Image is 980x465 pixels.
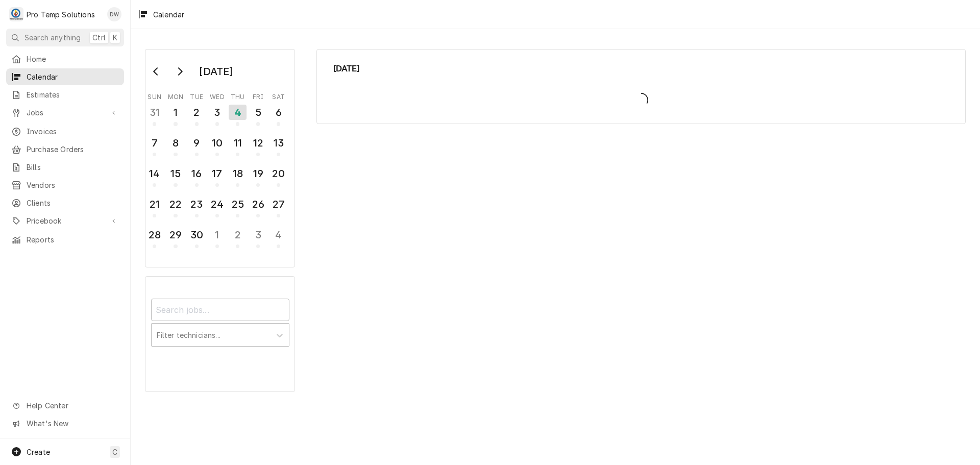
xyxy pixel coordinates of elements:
th: Friday [248,89,268,102]
div: 11 [230,135,246,151]
th: Sunday [144,89,165,102]
a: Go to What's New [6,415,124,432]
a: Bills [6,159,124,176]
span: Estimates [27,89,119,100]
div: Calendar Calendar [316,49,966,124]
span: K [113,32,117,43]
span: Calendar [27,71,119,82]
div: 5 [250,105,266,120]
a: Clients [6,194,124,211]
span: What's New [27,418,118,429]
a: Go to Help Center [6,397,124,414]
div: 1 [167,105,183,120]
a: Home [6,51,124,67]
button: Go to next month [169,63,190,80]
button: Go to previous month [146,63,166,80]
a: Go to Jobs [6,104,124,121]
a: Reports [6,231,124,248]
div: 9 [189,135,205,151]
div: 6 [271,105,286,120]
div: 1 [209,227,225,242]
th: Saturday [268,89,289,102]
a: Invoices [6,123,124,140]
div: P [9,7,23,21]
div: 4 [271,227,286,242]
div: 2 [189,105,205,120]
div: 26 [250,197,266,212]
span: Bills [27,162,119,173]
div: 12 [250,135,266,151]
div: 3 [250,227,266,242]
a: Estimates [6,86,124,103]
span: Purchase Orders [27,144,119,155]
div: Calendar Filters [145,276,295,391]
div: 28 [146,227,162,242]
span: Ctrl [92,32,106,43]
th: Thursday [228,89,248,102]
div: 22 [167,197,183,212]
div: 4 [229,105,247,120]
a: Vendors [6,177,124,193]
div: 20 [271,166,286,181]
button: Search anythingCtrlK [6,29,124,46]
a: Calendar [6,68,124,85]
div: Pro Temp Solutions [27,9,95,20]
span: [DATE] [333,62,949,75]
div: 7 [146,135,162,151]
div: 18 [230,166,246,181]
div: DW [107,7,121,21]
span: Reports [27,234,119,245]
span: Create [27,448,50,456]
div: 27 [271,197,286,212]
div: 19 [250,166,266,181]
div: 16 [189,166,205,181]
div: 31 [146,105,162,120]
span: Jobs [27,107,104,118]
input: Search jobs... [151,299,289,321]
a: Go to Pricebook [6,212,124,229]
span: Loading... [333,89,949,111]
div: 25 [230,197,246,212]
div: 15 [167,166,183,181]
div: 21 [146,197,162,212]
div: 30 [189,227,205,242]
a: Purchase Orders [6,141,124,158]
th: Tuesday [186,89,207,102]
div: 23 [189,197,205,212]
div: Calendar Filters [151,289,289,357]
span: Clients [27,198,119,208]
span: Invoices [27,126,119,137]
div: Dana Williams's Avatar [107,7,121,21]
div: 17 [209,166,225,181]
span: Help Center [27,400,118,411]
th: Wednesday [207,89,227,102]
div: 8 [167,135,183,151]
div: Pro Temp Solutions's Avatar [9,7,23,21]
div: 24 [209,197,225,212]
span: C [112,447,117,457]
div: 10 [209,135,225,151]
th: Monday [165,89,186,102]
div: 14 [146,166,162,181]
span: Pricebook [27,215,104,226]
div: [DATE] [195,63,236,80]
span: Home [27,54,119,64]
span: Vendors [27,180,119,190]
div: 13 [271,135,286,151]
div: 29 [167,227,183,242]
div: Calendar Day Picker [145,49,295,267]
span: Search anything [24,32,81,43]
div: 3 [209,105,225,120]
div: 2 [230,227,246,242]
